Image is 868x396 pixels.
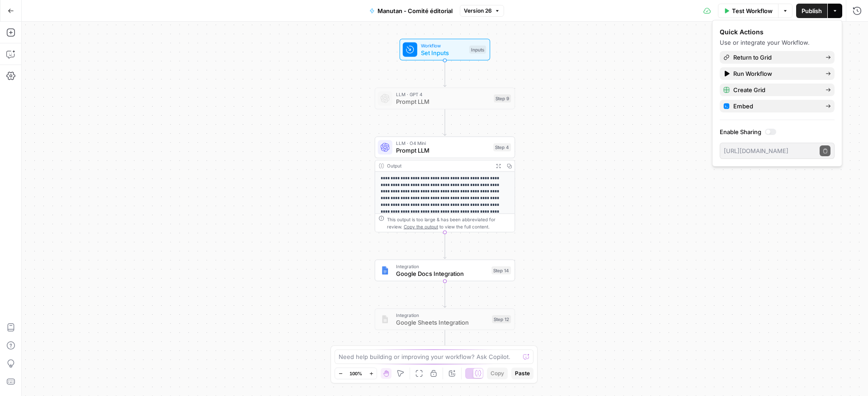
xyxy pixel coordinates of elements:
g: Edge from step_12 to end [443,330,446,356]
button: Version 26 [460,5,504,17]
span: Prompt LLM [396,97,490,106]
span: Google Sheets Integration [396,318,488,327]
span: Paste [515,369,530,377]
span: Version 26 [464,7,492,15]
span: 100% [349,370,362,377]
img: Instagram%20post%20-%201%201.png [381,266,390,275]
div: WorkflowSet InputsInputs [375,39,515,61]
span: LLM · O4 Mini [396,140,490,147]
div: Step 14 [491,266,511,275]
div: Step 4 [493,143,511,151]
span: Integration [396,263,488,270]
button: Copy [487,368,508,379]
button: Test Workflow [718,4,778,18]
div: Inputs [469,46,486,54]
span: Copy the output [404,224,438,229]
div: LLM · GPT 4Prompt LLMStep 9 [375,88,515,109]
div: IntegrationGoogle Sheets IntegrationStep 12 [375,308,515,330]
div: Step 12 [492,315,511,323]
span: Publish [802,6,822,15]
span: Workflow [421,42,466,49]
span: Create Grid [733,85,818,94]
g: Edge from start to step_9 [443,61,446,87]
label: Enable Sharing [720,127,835,136]
button: Publish [796,4,827,18]
span: Use or integrate your Workflow. [720,39,810,46]
span: Set Inputs [421,48,466,57]
div: Output [387,162,490,169]
span: Google Docs Integration [396,269,488,278]
button: Manutan - Comité éditorial [364,4,458,18]
span: Test Workflow [732,6,773,15]
span: Return to Grid [733,53,818,62]
span: LLM · GPT 4 [396,91,490,98]
div: IntegrationGoogle Docs IntegrationStep 14 [375,260,515,281]
span: Copy [491,369,504,377]
span: Prompt LLM [396,146,490,155]
span: Embed [733,102,818,111]
button: Paste [511,368,533,379]
span: Run Workflow [733,69,818,78]
g: Edge from step_14 to step_12 [443,281,446,307]
span: Integration [396,312,488,319]
div: This output is too large & has been abbreviated for review. to view the full content. [387,216,511,230]
span: Manutan - Comité éditorial [377,6,453,15]
g: Edge from step_4 to step_14 [443,233,446,259]
img: Group%201%201.png [381,315,390,324]
div: Quick Actions [720,28,835,37]
g: Edge from step_9 to step_4 [443,109,446,135]
div: Step 9 [494,94,511,102]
